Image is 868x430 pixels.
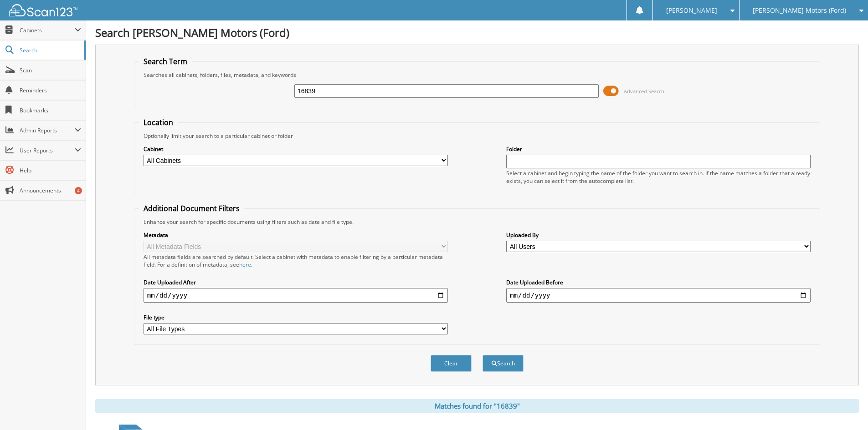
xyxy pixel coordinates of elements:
[20,106,81,114] span: Bookmarks
[139,71,815,79] div: Searches all cabinets, folders, files, metadata, and keywords
[506,169,811,185] div: Select a cabinet and begin typing the name of the folder you want to search in. If the name match...
[20,167,81,174] span: Help
[20,26,75,34] span: Cabinets
[506,231,811,239] label: Uploaded By
[95,399,859,413] div: Matches found for "16839"
[139,56,192,66] legend: Search Term
[139,117,178,127] legend: Location
[95,25,859,40] h1: Search [PERSON_NAME] Motors (Ford)
[506,145,811,153] label: Folder
[20,66,81,74] span: Scan
[75,187,82,194] div: 4
[9,4,77,16] img: scan123-logo-white.svg
[506,288,811,303] input: end
[144,314,448,321] label: File type
[20,86,81,94] span: Reminders
[20,187,81,194] span: Announcements
[144,278,448,286] label: Date Uploaded After
[144,288,448,303] input: start
[144,145,448,153] label: Cabinet
[144,253,448,268] div: All metadata fields are searched by default. Select a cabinet with metadata to enable filtering b...
[239,261,251,268] a: here
[139,203,244,213] legend: Additional Document Filters
[144,231,448,239] label: Metadata
[20,147,75,154] span: User Reports
[20,46,80,54] span: Search
[666,8,717,13] span: [PERSON_NAME]
[753,8,846,13] span: [PERSON_NAME] Motors (Ford)
[483,355,524,372] button: Search
[20,126,75,134] span: Admin Reports
[624,88,664,95] span: Advanced Search
[506,278,811,286] label: Date Uploaded Before
[431,355,472,372] button: Clear
[139,218,815,226] div: Enhance your search for specific documents using filters such as date and file type.
[139,132,815,140] div: Optionally limit your search to a particular cabinet or folder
